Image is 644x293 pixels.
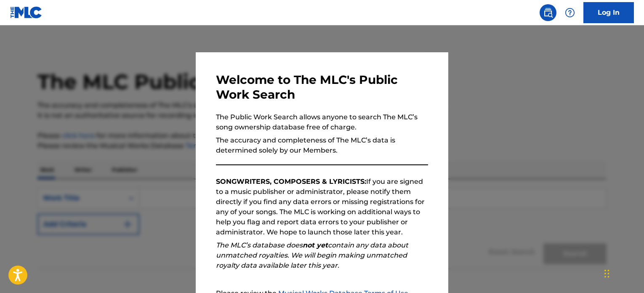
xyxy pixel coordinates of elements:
em: The MLC’s database does contain any data about unmatched royalties. We will begin making unmatche... [216,241,408,269]
h3: Welcome to The MLC's Public Work Search [216,73,428,102]
a: Public Search [540,4,556,21]
img: MLC Logo [10,6,43,19]
div: Drag [604,261,609,286]
strong: SONGWRITERS, COMPOSERS & LYRICISTS: [216,177,366,185]
p: The Public Work Search allows anyone to search The MLC’s song ownership database free of charge. [216,112,428,132]
img: help [565,8,575,18]
a: Log In [583,2,634,23]
iframe: Chat Widget [602,253,644,293]
strong: not yet [303,241,328,249]
div: Help [562,4,578,21]
p: If you are signed to a music publisher or administrator, please notify them directly if you find ... [216,177,428,237]
img: search [543,8,553,18]
p: The accuracy and completeness of The MLC’s data is determined solely by our Members. [216,135,428,156]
